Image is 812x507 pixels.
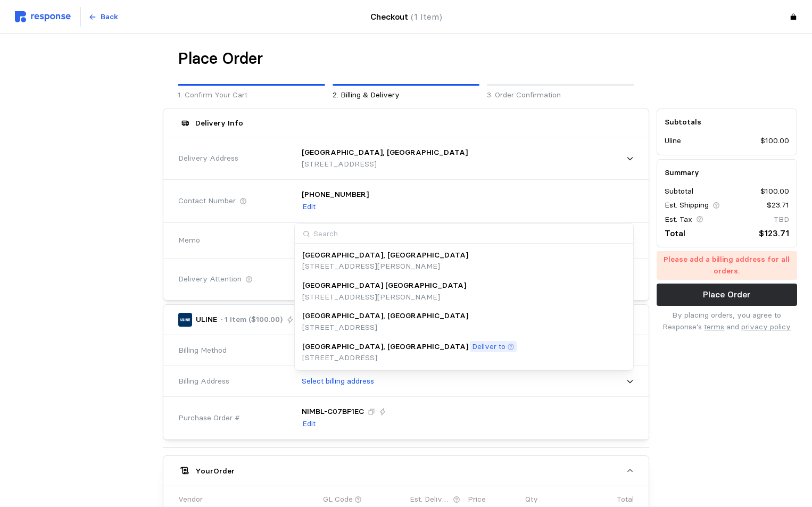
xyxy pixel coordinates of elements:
a: privacy policy [741,322,791,331]
p: 1. Confirm Your Cart [178,89,325,101]
button: Edit [302,201,316,213]
p: NIMBL-C07BF1EC [302,406,364,418]
p: GL Code [323,494,353,505]
p: Vendor [178,494,203,505]
p: [GEOGRAPHIC_DATA] [GEOGRAPHIC_DATA] [302,280,466,292]
h5: Summary [665,167,789,178]
span: Billing Address [178,376,229,387]
p: Select billing address [302,376,374,387]
p: $100.00 [760,186,789,197]
p: [GEOGRAPHIC_DATA], [GEOGRAPHIC_DATA] [302,250,468,261]
p: Deliver to [472,341,506,353]
p: Edit [302,418,316,430]
p: Est. Tax [665,214,692,226]
p: $23.71 [767,200,789,211]
button: ULINE· 1 Item ($100.00)Requires ApprovalSW [163,305,649,335]
p: TBD [774,214,789,226]
p: [STREET_ADDRESS][PERSON_NAME] [302,261,468,272]
span: Contact Number [178,195,236,207]
span: Delivery Attention [178,273,242,285]
p: [PHONE_NUMBER] [302,189,369,201]
p: · 1 Item ($100.00) [221,314,283,326]
p: $100.00 [760,135,789,147]
p: ULINE [196,314,217,326]
span: Billing Method [178,345,227,356]
p: [GEOGRAPHIC_DATA], [GEOGRAPHIC_DATA] [302,341,468,353]
span: Delivery Address [178,153,238,164]
p: Est. Shipping [665,200,709,211]
p: [GEOGRAPHIC_DATA], [GEOGRAPHIC_DATA] [302,147,468,159]
p: Est. Delivery [410,494,451,505]
input: Search [295,224,633,244]
p: Total [665,227,685,240]
p: Edit [302,201,316,213]
button: YourOrder [163,456,649,486]
img: svg%3e [15,11,71,22]
p: [STREET_ADDRESS] [302,322,468,334]
p: [GEOGRAPHIC_DATA], [GEOGRAPHIC_DATA] [302,310,468,322]
a: terms [704,322,724,331]
p: [STREET_ADDRESS] [302,352,517,364]
p: Place Order [703,288,750,301]
p: Uline [665,135,681,147]
p: Price [468,494,486,505]
p: Please add a billing address for all orders. [662,254,791,277]
span: Memo [178,235,200,246]
p: $123.71 [759,227,789,240]
span: Purchase Order # [178,412,240,424]
span: (1 Item) [411,12,442,22]
p: [STREET_ADDRESS][PERSON_NAME] [302,292,466,303]
p: Total [617,494,634,505]
h5: Subtotals [665,117,789,128]
button: Place Order [657,284,797,306]
p: By placing orders, you agree to Response's and [657,310,797,333]
p: 3. Order Confirmation [487,89,634,101]
p: [STREET_ADDRESS] [302,159,468,170]
h1: Place Order [178,48,263,69]
p: Subtotal [665,186,693,197]
p: Back [101,11,118,23]
h5: Your Order [195,466,235,477]
button: Edit [302,418,316,430]
div: ULINE· 1 Item ($100.00)Requires ApprovalSW [163,335,649,439]
h4: Checkout [370,10,442,23]
p: Qty [525,494,538,505]
button: Back [82,7,124,27]
p: 2. Billing & Delivery [333,89,480,101]
h5: Delivery Info [195,118,243,129]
